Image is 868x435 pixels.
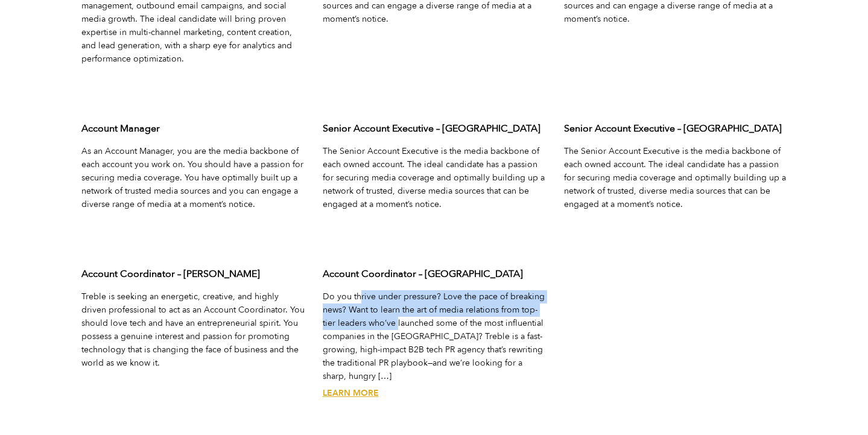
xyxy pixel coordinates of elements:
[323,290,546,383] p: Do you thrive under pressure? Love the pace of breaking news? Want to learn the art of media rela...
[81,267,305,281] h3: Account Coordinator – [PERSON_NAME]
[323,122,546,135] h3: Senior Account Executive – [GEOGRAPHIC_DATA]
[81,145,305,211] p: As an Account Manager, you are the media backbone of each account you work on. You should have a ...
[323,145,546,211] p: The Senior Account Executive is the media backbone of each owned account. The ideal candidate has...
[81,290,305,370] p: Treble is seeking an energetic, creative, and highly driven professional to act as an Account Coo...
[564,145,787,211] p: The Senior Account Executive is the media backbone of each owned account. The ideal candidate has...
[564,122,787,135] h3: Senior Account Executive – [GEOGRAPHIC_DATA]
[81,122,305,135] h3: Account Manager
[323,267,546,281] h3: Account Coordinator – [GEOGRAPHIC_DATA]
[323,387,379,399] a: Account Coordinator – San Francisco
